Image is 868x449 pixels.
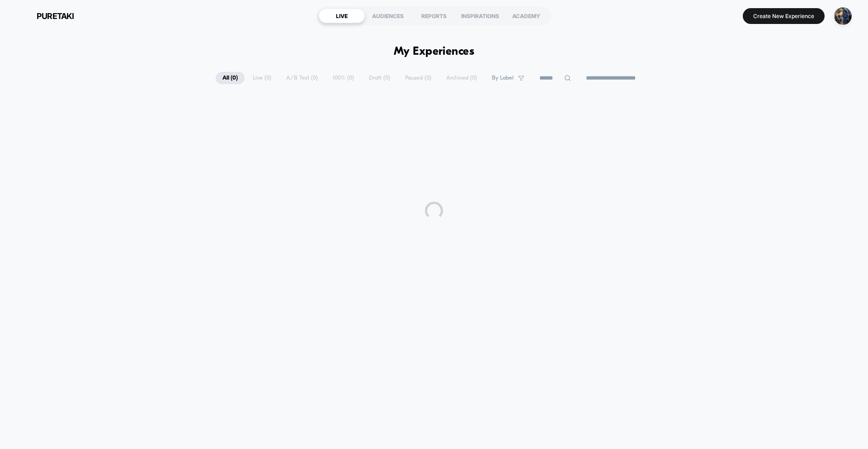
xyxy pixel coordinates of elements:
div: INSPIRATIONS [457,9,503,23]
button: puretaki [14,9,77,23]
div: REPORTS [411,9,457,23]
img: ppic [834,7,852,25]
div: ACADEMY [503,9,549,23]
span: puretaki [37,11,74,21]
div: AUDIENCES [365,9,411,23]
span: All ( 0 ) [216,72,245,84]
button: Create New Experience [743,8,825,24]
h1: My Experiences [394,45,475,58]
button: ppic [831,7,854,25]
span: By Label [492,75,514,81]
div: LIVE [319,9,365,23]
